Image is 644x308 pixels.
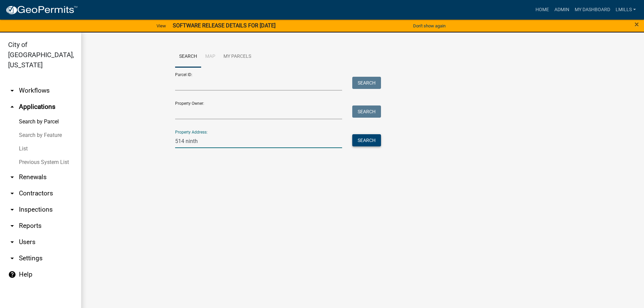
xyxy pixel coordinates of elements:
[8,238,16,246] i: arrow_drop_down
[352,77,381,89] button: Search
[635,20,639,28] button: Close
[410,20,448,31] button: Don't show again
[352,105,381,118] button: Search
[352,134,381,146] button: Search
[8,254,16,262] i: arrow_drop_down
[8,189,16,197] i: arrow_drop_down
[8,222,16,230] i: arrow_drop_down
[613,3,639,16] a: lmills
[635,20,639,29] span: ×
[175,46,201,68] a: Search
[8,87,16,95] i: arrow_drop_down
[8,173,16,181] i: arrow_drop_down
[552,3,572,16] a: Admin
[173,22,276,29] strong: SOFTWARE RELEASE DETAILS FOR [DATE]
[572,3,613,16] a: My Dashboard
[8,103,16,111] i: arrow_drop_up
[154,20,169,31] a: View
[8,270,16,279] i: help
[533,3,552,16] a: Home
[8,206,16,214] i: arrow_drop_down
[219,46,255,68] a: My Parcels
